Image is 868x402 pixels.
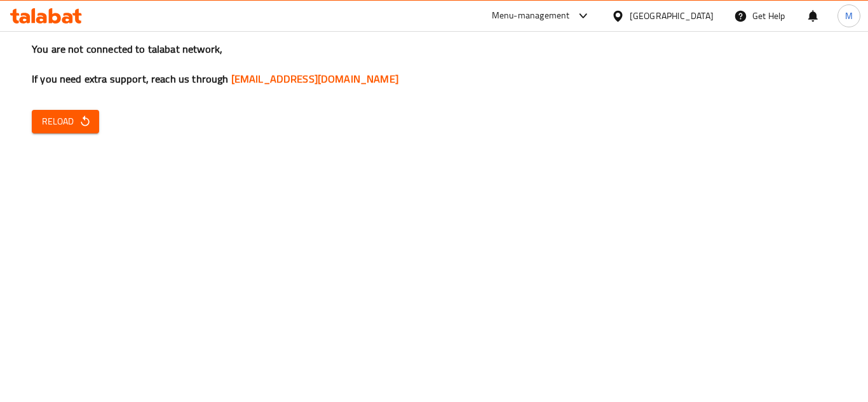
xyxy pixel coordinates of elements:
span: M [845,9,853,23]
button: Reload [32,110,99,133]
a: [EMAIL_ADDRESS][DOMAIN_NAME] [231,69,398,88]
div: Menu-management [492,8,570,23]
h3: You are not connected to talabat network, If you need extra support, reach us through [32,42,836,86]
div: [GEOGRAPHIC_DATA] [630,9,714,23]
span: Reload [42,114,89,130]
